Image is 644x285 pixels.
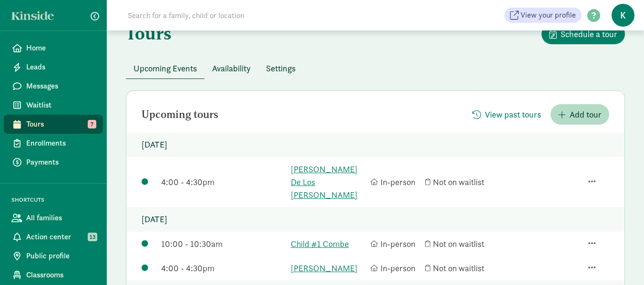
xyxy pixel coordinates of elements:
div: Not on waitlist [425,176,500,188]
span: Settings [266,62,296,75]
a: View past tours [465,109,549,120]
span: Leads [26,61,95,73]
a: Home [4,39,103,58]
a: Messages [4,77,103,96]
div: 4:00 - 4:30pm [161,262,286,275]
input: Search for a family, child or location [122,6,389,25]
button: Availability [204,58,258,79]
a: [PERSON_NAME] De Los [PERSON_NAME] [291,163,366,201]
span: Tours [26,118,95,130]
div: 10:00 - 10:30am [161,237,286,250]
span: Public profile [26,250,95,262]
div: Not on waitlist [425,237,500,250]
div: Not on waitlist [425,262,500,275]
h1: Tours [126,24,172,43]
span: Payments [26,157,95,168]
span: Availability [212,62,251,75]
h2: Upcoming tours [142,109,218,120]
span: Classrooms [26,269,95,281]
span: Enrollments [26,138,95,149]
span: 13 [88,233,97,241]
button: Add tour [551,104,609,125]
span: 7 [88,120,96,128]
span: Add tour [570,108,602,121]
span: K [612,4,634,27]
button: Schedule a tour [542,24,625,44]
span: All families [26,212,95,224]
p: [DATE] [126,207,624,232]
button: Upcoming Events [126,58,204,79]
a: [PERSON_NAME] [291,262,366,275]
a: Action center 13 [4,227,103,246]
span: Action center [26,231,95,243]
a: Classrooms [4,265,103,285]
div: In-person [370,176,420,188]
p: [DATE] [126,132,624,157]
a: View your profile [504,8,582,23]
a: Public profile [4,246,103,265]
a: Enrollments [4,134,103,153]
a: Leads [4,58,103,77]
span: Messages [26,80,95,92]
span: Waitlist [26,99,95,111]
a: Waitlist [4,96,103,115]
a: Tours 7 [4,115,103,134]
button: View past tours [465,104,549,125]
a: All families [4,208,103,227]
button: Settings [258,58,303,79]
a: Child #1 Combe [291,237,366,250]
div: In-person [370,237,420,250]
iframe: Chat Widget [596,239,644,285]
div: In-person [370,262,420,275]
span: Home [26,42,95,54]
span: Upcoming Events [133,62,197,75]
span: Schedule a tour [561,28,617,40]
span: View your profile [521,10,576,21]
a: Payments [4,153,103,172]
div: 4:00 - 4:30pm [161,176,286,188]
span: View past tours [485,108,541,121]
